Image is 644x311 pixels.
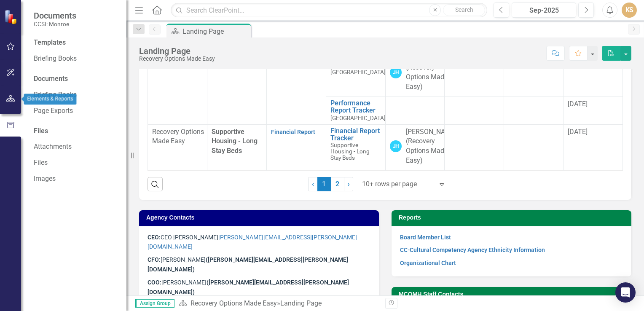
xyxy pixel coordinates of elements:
[171,3,487,18] input: Search ClearPoint...
[568,100,588,108] span: [DATE]
[390,140,402,152] div: JH
[179,299,379,308] div: »
[148,256,348,273] strong: ([PERSON_NAME][EMAIL_ADDRESS][PERSON_NAME][DOMAIN_NAME])
[512,3,576,18] button: Sep-2025
[148,279,349,295] span: [PERSON_NAME]
[312,180,314,188] span: ‹
[34,142,118,152] a: Attachments
[445,97,504,124] td: Double-Click to Edit
[445,51,504,97] td: Double-Click to Edit
[399,291,627,298] h3: MCOMH Staff Contacts
[161,256,206,263] span: [PERSON_NAME]
[148,234,161,241] strong: CEO:
[34,126,118,136] div: Files
[34,158,118,168] a: Files
[615,282,636,303] div: Open Intercom Messenger
[280,299,322,307] div: Landing Page
[152,127,203,147] p: Recovery Options Made Easy
[34,11,76,21] span: Documents
[390,67,402,78] div: JH
[406,127,456,166] div: [PERSON_NAME] (Recovery Options Made Easy)
[515,5,573,16] div: Sep-2025
[400,247,545,253] a: CC-Cultural Competency Agency Ethnicity Information
[139,46,215,56] div: Landing Page
[622,3,637,18] button: KS
[331,177,344,191] a: 2
[148,279,349,295] strong: ([PERSON_NAME][EMAIL_ADDRESS][PERSON_NAME][DOMAIN_NAME])
[34,74,118,84] div: Documents
[400,260,456,266] a: Organizational Chart
[34,21,76,27] small: CCSI: Monroe
[504,51,563,97] td: Double-Click to Edit
[400,234,451,241] a: Board Member List
[455,6,473,13] span: Search
[139,56,215,62] div: Recovery Options Made Easy
[330,115,386,121] span: [GEOGRAPHIC_DATA]
[504,124,563,170] td: Double-Click to Edit
[182,26,249,37] div: Landing Page
[406,53,456,91] div: [PERSON_NAME] (Recovery Options Made Easy)
[148,279,161,286] strong: COO:
[568,128,588,136] span: [DATE]
[191,299,277,307] a: Recovery Options Made Easy
[326,124,385,170] td: Double-Click to Edit Right Click for Context Menu
[24,94,77,105] div: Elements & Reports
[443,4,485,16] button: Search
[148,234,357,250] a: [PERSON_NAME][EMAIL_ADDRESS][PERSON_NAME][DOMAIN_NAME]
[348,180,350,188] span: ›
[135,299,174,308] span: Assign Group
[34,38,118,48] div: Templates
[148,234,357,250] span: CEO [PERSON_NAME]
[330,99,386,114] a: Performance Report Tracker
[330,142,370,161] span: Supportive Housing - Long Stay Beds
[34,174,118,184] a: Images
[330,69,386,75] span: [GEOGRAPHIC_DATA]
[399,214,627,221] h3: Reports
[504,97,563,124] td: Double-Click to Edit
[271,129,315,135] a: Financial Report
[34,106,118,116] a: Page Exports
[326,97,385,124] td: Double-Click to Edit Right Click for Context Menu
[326,51,385,97] td: Double-Click to Edit Right Click for Context Menu
[317,177,331,191] span: 1
[212,128,258,155] span: Supportive Housing - Long Stay Beds
[4,9,19,24] img: ClearPoint Strategy
[445,124,504,170] td: Double-Click to Edit
[146,214,375,221] h3: Agency Contacts
[34,54,118,64] a: Briefing Books
[34,90,118,100] a: Briefing Books
[330,127,381,142] a: Financial Report Tracker
[148,256,161,263] strong: CFO:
